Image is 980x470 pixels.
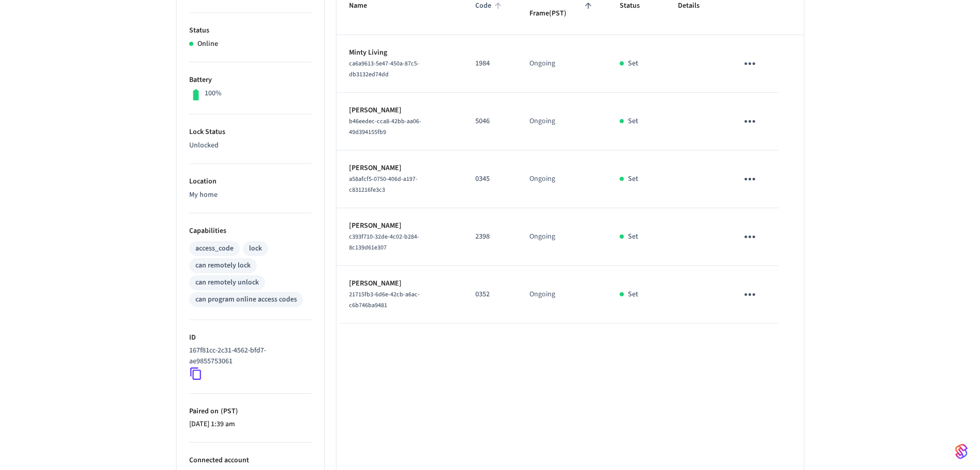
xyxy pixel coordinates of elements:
p: 100% [205,88,222,99]
p: Set [628,116,638,127]
p: [DATE] 1:39 am [189,419,312,430]
div: access_code [195,243,234,254]
span: c393f710-32de-4c02-b284-8c139d61e307 [349,232,419,252]
p: Capabilities [189,226,312,237]
span: b46eedec-cca8-42bb-aa06-49d394155fb9 [349,117,421,137]
div: can remotely unlock [195,277,259,288]
p: Set [628,58,638,69]
p: Set [628,289,638,300]
p: 2398 [475,231,505,242]
p: 0352 [475,289,505,300]
td: Ongoing [517,266,607,324]
span: 21715fb3-6d6e-42cb-a6ac-c6b746ba9481 [349,290,420,310]
p: Status [189,25,312,36]
p: Set [628,231,638,242]
div: lock [249,243,262,254]
td: Ongoing [517,35,607,93]
p: Battery [189,75,312,86]
p: [PERSON_NAME] [349,105,451,116]
p: 5046 [475,116,505,127]
td: Ongoing [517,93,607,150]
img: SeamLogoGradient.69752ec5.svg [955,443,968,460]
td: Ongoing [517,208,607,266]
p: Connected account [189,455,312,466]
div: can program online access codes [195,294,297,305]
p: 1984 [475,58,505,69]
span: a58afcf5-0750-406d-a197-c831216fe3c3 [349,175,418,194]
span: ( PST ) [219,406,238,416]
p: My home [189,190,312,200]
p: [PERSON_NAME] [349,163,451,174]
p: Lock Status [189,127,312,138]
p: 0345 [475,174,505,184]
p: 167f81cc-2c31-4562-bfd7-ae9855753061 [189,345,308,367]
span: ca6a9613-5e47-450a-87c5-db3132ed74dd [349,59,419,79]
p: Location [189,176,312,187]
p: Minty Living [349,47,451,58]
p: Paired on [189,406,312,417]
p: [PERSON_NAME] [349,221,451,231]
p: [PERSON_NAME] [349,278,451,289]
p: ID [189,332,312,343]
p: Set [628,174,638,184]
td: Ongoing [517,150,607,208]
div: can remotely lock [195,260,251,271]
p: Unlocked [189,140,312,151]
p: Online [197,39,218,49]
